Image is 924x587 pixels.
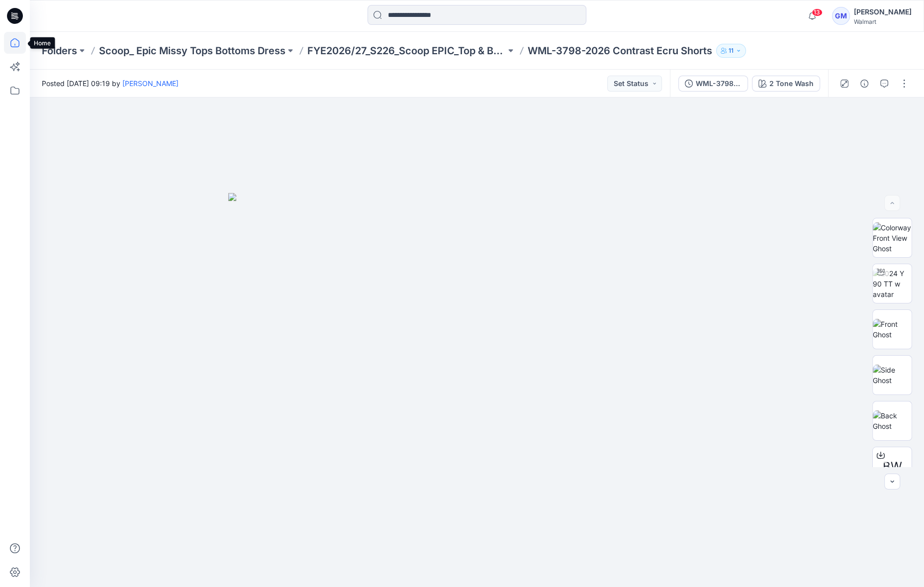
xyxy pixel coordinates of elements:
img: Colorway Front View Ghost [873,222,912,254]
a: [PERSON_NAME] [122,79,179,88]
a: FYE2026/27_S226_Scoop EPIC_Top & Bottom [307,44,506,58]
div: GM [832,7,850,25]
img: Back Ghost [873,410,912,431]
p: WML-3798-2026 Contrast Ecru Shorts [528,44,712,58]
span: Posted [DATE] 09:19 by [42,78,179,89]
span: BW [883,458,902,476]
div: WML-3798-2026_Rev1_Contrast Ecru Shorts_Full Colorway [696,78,741,89]
img: Front Ghost [873,319,912,340]
img: eyJhbGciOiJIUzI1NiIsImtpZCI6IjAiLCJzbHQiOiJzZXMiLCJ0eXAiOiJKV1QifQ.eyJkYXRhIjp7InR5cGUiOiJzdG9yYW... [228,193,726,587]
p: 11 [729,45,734,56]
span: 13 [812,8,823,16]
div: 2 Tone Wash [769,78,814,89]
button: WML-3798-2026_Rev1_Contrast Ecru Shorts_Full Colorway [678,76,748,92]
button: Details [856,76,872,92]
img: Side Ghost [873,365,912,386]
a: Scoop_ Epic Missy Tops Bottoms Dress [99,44,285,58]
div: [PERSON_NAME] [854,6,912,18]
button: 2 Tone Wash [752,76,820,92]
a: Folders [42,44,77,58]
div: Walmart [854,18,912,25]
img: 2024 Y 90 TT w avatar [873,268,912,299]
button: 11 [716,44,746,58]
